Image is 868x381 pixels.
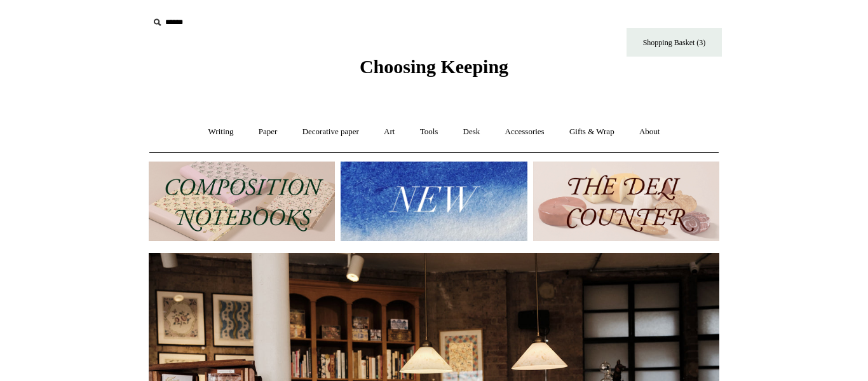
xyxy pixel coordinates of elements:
[291,115,370,149] a: Decorative paper
[452,115,492,149] a: Desk
[494,115,556,149] a: Accessories
[372,115,406,149] a: Art
[197,115,245,149] a: Writing
[341,162,527,241] img: New.jpg__PID:f73bdf93-380a-4a35-bcfe-7823039498e1
[247,115,289,149] a: Paper
[627,28,722,57] a: Shopping Basket (3)
[558,115,626,149] a: Gifts & Wrap
[360,56,508,77] span: Choosing Keeping
[149,162,335,241] img: 202302 Composition ledgers.jpg__PID:69722ee6-fa44-49dd-a067-31375e5d54ec
[628,115,672,149] a: About
[409,115,450,149] a: Tools
[360,66,508,75] a: Choosing Keeping
[533,162,719,241] img: The Deli Counter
